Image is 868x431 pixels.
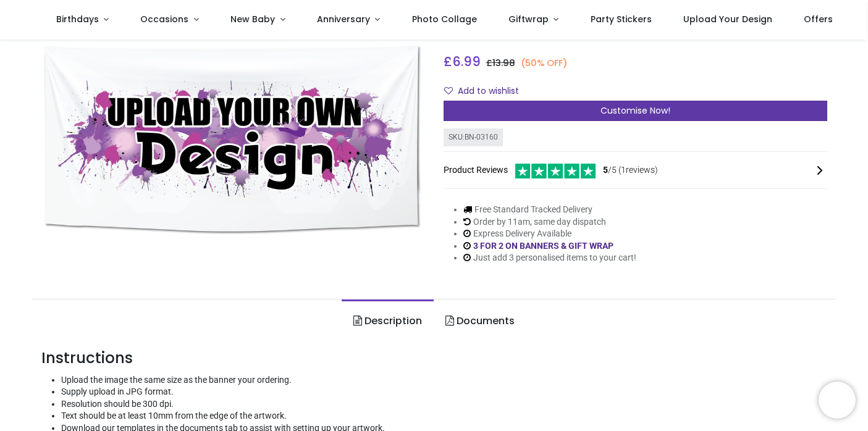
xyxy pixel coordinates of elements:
small: (50% OFF) [521,57,568,70]
a: 3 FOR 2 ON BANNERS & GIFT WRAP [473,241,613,251]
span: 13.98 [492,57,515,69]
i: Add to wishlist [444,86,453,95]
span: Occasions [140,13,188,25]
button: Add to wishlistAdd to wishlist [444,81,529,102]
span: 6.99 [452,52,481,70]
span: Party Stickers [591,13,652,25]
span: New Baby [230,13,275,25]
span: £ [486,57,515,69]
span: Upload Your Design [683,13,772,25]
li: Resolution should be 300 dpi. [61,398,827,411]
li: Order by 11am, same day dispatch [463,216,636,228]
li: Express Delivery Available [463,228,636,240]
span: Photo Collage [412,13,477,25]
span: Birthdays [56,13,99,25]
h3: Instructions [41,348,827,369]
span: /5 ( 1 reviews) [603,164,658,177]
div: Product Reviews [444,162,827,178]
a: Description [342,299,434,343]
li: Supply upload in JPG format. [61,386,827,398]
span: 5 [603,165,608,175]
li: Upload the image the same size as the banner your ordering. [61,374,827,387]
a: Documents [434,299,526,343]
li: Just add 3 personalised items to your cart! [463,252,636,264]
li: Free Standard Tracked Delivery [463,204,636,216]
span: Giftwrap [508,13,549,25]
iframe: Brevo live chat [819,382,856,419]
span: £ [444,52,481,70]
li: Text should be at least 10mm from the edge of the artwork. [61,410,827,422]
div: SKU: BN-03160 [444,128,503,146]
span: Offers [804,13,833,25]
img: Custom Banner Printing - Upload Your Own Design - Size 3 - Midway Banner [41,43,425,235]
span: Anniversary [317,13,370,25]
span: Customise Now! [600,104,670,117]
